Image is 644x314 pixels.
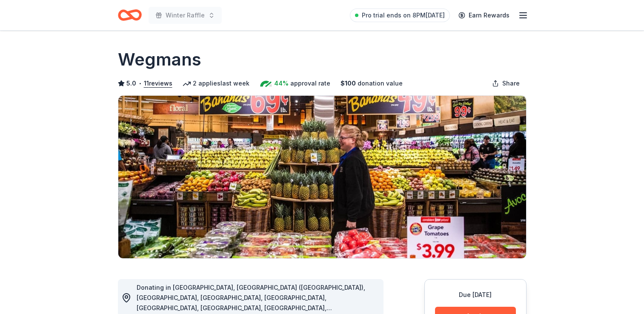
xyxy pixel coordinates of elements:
[274,78,289,88] span: 44%
[144,78,172,88] button: 11reviews
[362,10,445,20] span: Pro trial ends on 8PM[DATE]
[350,9,450,22] a: Pro trial ends on 8PM[DATE]
[118,5,142,25] a: Home
[166,10,205,20] span: Winter Raffle
[435,290,516,300] div: Due [DATE]
[358,78,403,88] span: donation value
[138,80,141,87] span: •
[183,78,249,88] div: 2 applies last week
[126,78,136,88] span: 5.0
[118,96,526,258] img: Image for Wegmans
[149,7,222,24] button: Winter Raffle
[118,48,201,71] h1: Wegmans
[485,75,527,92] button: Share
[502,78,520,88] span: Share
[290,78,330,88] span: approval rate
[453,8,515,23] a: Earn Rewards
[341,78,356,88] span: $ 100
